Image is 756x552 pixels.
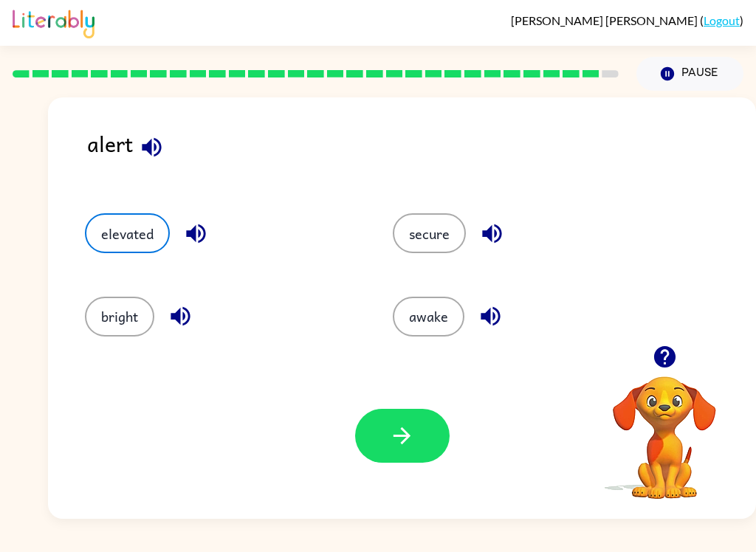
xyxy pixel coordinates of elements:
[393,213,466,253] button: secure
[704,13,740,27] a: Logout
[87,127,756,184] div: alert
[393,297,464,337] button: awake
[85,213,170,253] button: elevated
[13,6,94,38] img: Literably
[636,57,743,91] button: Pause
[511,13,743,27] div: ( )
[85,297,154,337] button: bright
[591,353,738,501] video: Your browser must support playing .mp4 files to use Literably. Please try using another browser.
[511,13,700,27] span: [PERSON_NAME] [PERSON_NAME]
